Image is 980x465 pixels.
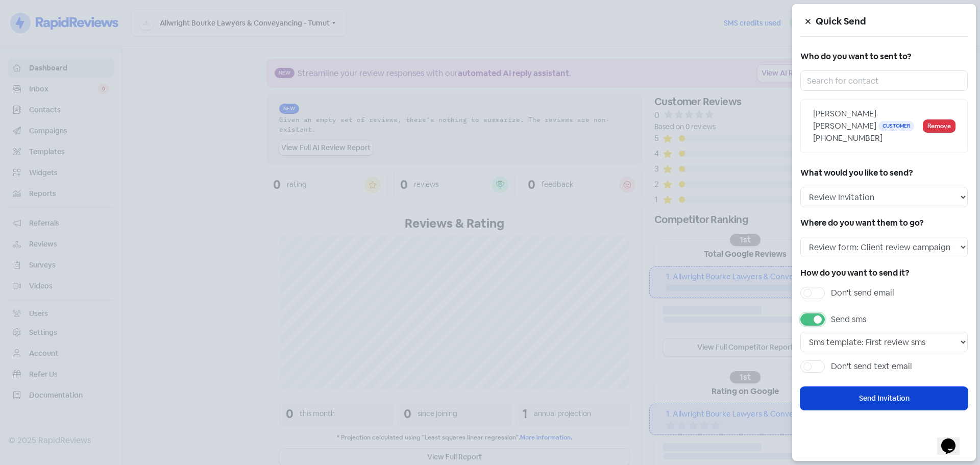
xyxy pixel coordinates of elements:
span: [PERSON_NAME] [PERSON_NAME] [813,108,876,131]
h5: Quick Send [816,14,968,29]
button: Send Invitation [800,387,968,410]
label: Don't send text email [831,360,912,373]
div: [PHONE_NUMBER] [813,132,923,144]
h5: What would you like to send? [800,165,968,181]
button: Remove [923,120,955,132]
label: Send sms [831,313,866,326]
iframe: chat widget [937,424,970,455]
h5: Who do you want to sent to? [800,49,968,64]
h5: Where do you want them to go? [800,215,968,231]
h5: How do you want to send it? [800,265,968,281]
input: Search for contact [800,70,968,91]
label: Don't send email [831,287,894,299]
span: Customer [878,121,914,131]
